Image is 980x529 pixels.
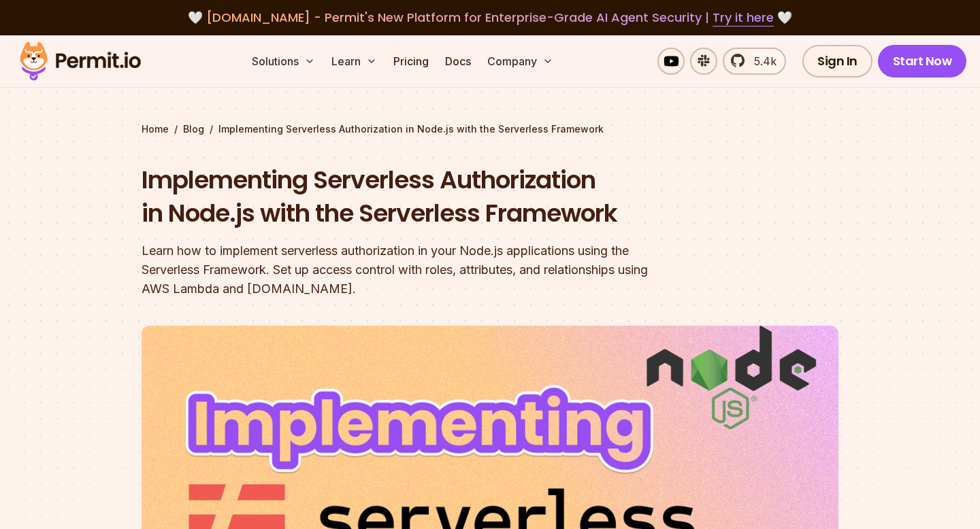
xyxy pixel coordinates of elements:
div: Learn how to implement serverless authorization in your Node.js applications using the Serverless... [142,241,664,298]
button: Solutions [246,48,321,75]
a: Try it here [713,9,774,27]
a: Blog [183,122,204,136]
a: Pricing [388,48,434,75]
div: / / [142,122,838,136]
span: [DOMAIN_NAME] - Permit's New Platform for Enterprise-Grade AI Agent Security | [206,9,774,26]
a: 5.4k [723,48,786,75]
span: 5.4k [746,53,777,69]
a: Docs [440,48,476,75]
h1: Implementing Serverless Authorization in Node.js with the Serverless Framework [142,163,664,231]
button: Learn [326,48,382,75]
a: Start Now [878,45,967,78]
div: 🤍 🤍 [33,8,947,27]
button: Company [482,48,559,75]
img: Permit logo [14,38,147,84]
a: Home [142,122,169,136]
a: Sign In [802,45,872,78]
